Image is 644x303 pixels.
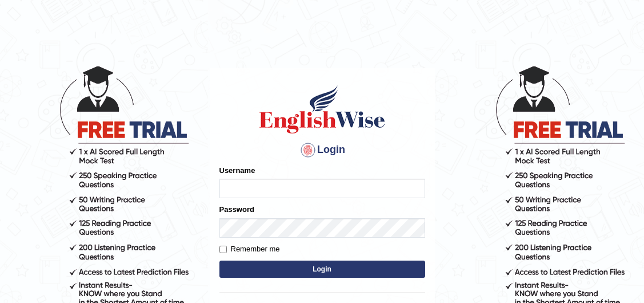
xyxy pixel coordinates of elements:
img: Logo of English Wise sign in for intelligent practice with AI [257,84,387,135]
h4: Login [219,141,425,159]
input: Remember me [219,246,227,253]
label: Password [219,204,254,215]
button: Login [219,261,425,278]
label: Remember me [219,243,280,255]
label: Username [219,165,255,176]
